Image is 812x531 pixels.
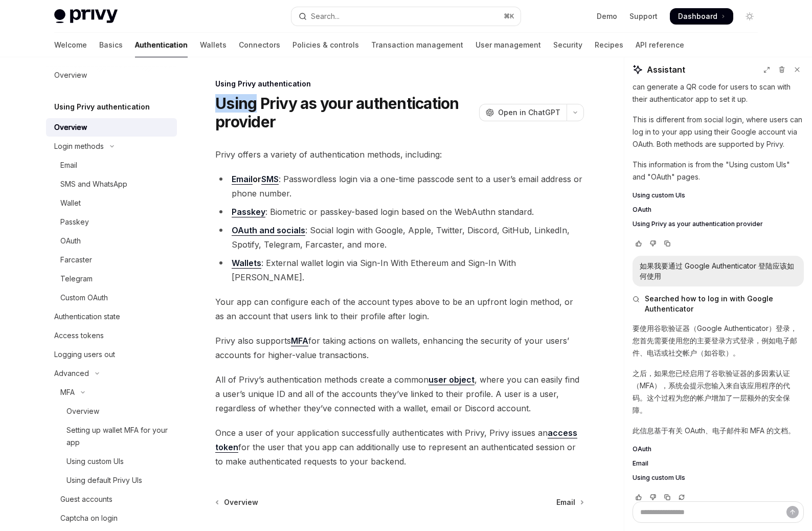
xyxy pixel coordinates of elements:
[633,191,804,200] a: Using custom UIs
[54,140,104,152] div: Login methods
[498,107,560,118] span: Open in ChatGPT
[633,425,804,437] p: 此信息基于有关 OAuth、电子邮件和 MFA 的文档。
[60,273,93,285] div: Telegram
[215,79,584,89] div: Using Privy authentication
[46,270,177,288] a: Telegram
[675,492,688,502] button: Reload last chat
[633,474,804,482] a: Using custom UIs
[633,206,651,214] span: OAuth
[215,295,584,323] span: Your app can configure each of the account types above to be an upfront login method, or as an ac...
[66,455,124,468] div: Using custom UIs
[633,367,804,416] p: 之后，如果您已经启用了谷歌验证器的多因素认证（MFA），系统会提示您输入来自该应用程序的代码。这个过程为您的帐户增加了一层额外的安全保障。
[670,8,733,25] a: Dashboard
[595,33,623,57] a: Recipes
[60,493,112,505] div: Guest accounts
[661,238,673,249] button: Copy chat response
[633,322,804,359] p: 要使用谷歌验证器（Google Authenticator）登录，您首先需要使用您的主要登录方式登录，例如电子邮件、电话或社交帐户（如谷歌）。
[661,492,673,502] button: Copy chat response
[633,220,804,228] a: Using Privy as your authentication provider
[215,372,584,415] span: All of Privy’s authentication methods create a common , where you can easily find a user’s unique...
[633,206,804,214] a: OAuth
[54,329,104,342] div: Access tokens
[232,207,265,217] a: Passkey
[46,490,177,508] a: Guest accounts
[311,10,340,23] div: Search...
[741,8,758,25] button: Toggle dark mode
[46,156,177,174] a: Email
[633,238,645,249] button: Vote that response was good
[54,348,115,361] div: Logging users out
[54,69,87,81] div: Overview
[232,258,261,269] a: Wallets
[232,174,279,185] strong: or
[200,33,227,57] a: Wallets
[135,33,188,57] a: Authentication
[371,33,463,57] a: Transaction management
[428,374,475,385] a: user object
[46,471,177,490] a: Using default Privy UIs
[640,261,797,281] div: 如果我要通过 Google Authenticator 登陆应该如何使用
[99,33,123,57] a: Basics
[629,11,658,21] a: Support
[633,501,804,523] textarea: Ask a question...
[633,294,804,314] button: Searched how to log in with Google Authenticator
[786,506,799,518] button: Send message
[60,254,92,266] div: Farcaster
[46,326,177,345] a: Access tokens
[60,159,77,171] div: Email
[291,336,308,346] a: MFA
[215,172,584,201] li: : Passwordless login via a one-time passcode sent to a user’s email address or phone number.
[232,225,305,236] a: OAuth and socials
[215,205,584,219] li: : Biometric or passkey-based login based on the WebAuthn standard.
[46,345,177,364] a: Logging users out
[645,294,804,314] span: Searched how to log in with Google Authenticator
[239,33,280,57] a: Connectors
[60,292,108,304] div: Custom OAuth
[46,175,177,193] a: SMS and WhatsApp
[647,492,659,502] button: Vote that response was not good
[553,33,582,57] a: Security
[46,194,177,212] a: Wallet
[633,191,685,200] span: Using custom UIs
[633,445,804,453] a: OAuth
[215,256,584,284] li: : External wallet login via Sign-In With Ethereum and Sign-In With [PERSON_NAME].
[633,459,804,468] a: Email
[678,11,717,21] span: Dashboard
[291,7,521,26] button: Open search
[504,12,514,20] span: ⌘ K
[46,364,177,383] button: Toggle Advanced section
[476,33,541,57] a: User management
[633,445,651,453] span: OAuth
[60,386,75,399] div: MFA
[633,220,763,228] span: Using Privy as your authentication provider
[261,174,279,185] a: SMS
[46,509,177,527] a: Captcha on login
[46,452,177,471] a: Using custom UIs
[54,101,150,113] h5: Using Privy authentication
[60,512,118,524] div: Captcha on login
[215,223,584,252] li: : Social login with Google, Apple, Twitter, Discord, GitHub, LinkedIn, Spotify, Telegram, Farcast...
[46,289,177,307] a: Custom OAuth
[60,178,127,190] div: SMS and WhatsApp
[46,251,177,269] a: Farcaster
[647,63,685,76] span: Assistant
[215,147,584,162] span: Privy offers a variety of authentication methods, including:
[46,118,177,137] a: Overview
[232,174,253,185] a: Email
[636,33,684,57] a: API reference
[46,421,177,452] a: Setting up wallet MFA for your app
[633,459,648,468] span: Email
[479,104,567,121] button: Open in ChatGPT
[54,9,118,24] img: light logo
[66,474,142,486] div: Using default Privy UIs
[215,334,584,362] span: Privy also supports for taking actions on wallets, enhancing the security of your users’ accounts...
[215,94,475,131] h1: Using Privy as your authentication provider
[633,492,645,502] button: Vote that response was good
[597,11,617,21] a: Demo
[54,367,89,380] div: Advanced
[46,213,177,231] a: Passkey
[46,232,177,250] a: OAuth
[647,238,659,249] button: Vote that response was not good
[292,33,359,57] a: Policies & controls
[46,402,177,421] a: Overview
